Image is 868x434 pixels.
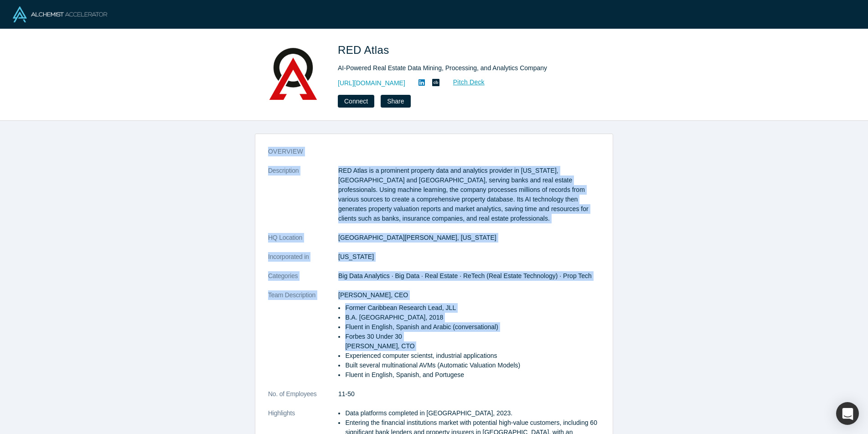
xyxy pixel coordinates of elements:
[345,303,600,313] li: Former Caribbean Research Lead, JLL
[338,78,405,88] a: [URL][DOMAIN_NAME]
[338,95,374,108] button: Connect
[338,272,592,279] span: Big Data Analytics · Big Data · Real Estate · ReTech (Real Estate Technology) · Prop Tech
[338,63,593,73] div: AI-Powered Real Estate Data Mining, Processing, and Analytics Company
[338,252,600,262] dd: [US_STATE]
[345,313,600,322] li: B.A. [GEOGRAPHIC_DATA], 2018
[268,290,338,389] dt: Team Description
[338,233,600,243] dd: [GEOGRAPHIC_DATA][PERSON_NAME], [US_STATE]
[345,351,600,361] li: Experienced computer scientst, industrial applications
[338,290,600,300] p: [PERSON_NAME], CEO
[345,408,600,418] li: Data platforms completed in [GEOGRAPHIC_DATA], 2023.
[268,271,338,290] dt: Categories
[345,361,600,370] li: Built several multinational AVMs (Automatic Valuation Models)
[338,166,600,223] p: RED Atlas is a prominent property data and analytics provider in [US_STATE], [GEOGRAPHIC_DATA] an...
[345,370,600,380] li: Fluent in English, Spanish, and Portugese
[345,332,600,351] li: Forbes 30 Under 30 [PERSON_NAME], CTO
[338,44,393,56] span: RED Atlas
[338,389,600,399] dd: 11-50
[345,322,600,332] li: Fluent in English, Spanish and Arabic (conversational)
[268,147,587,156] h3: overview
[261,42,325,106] img: RED Atlas's Logo
[268,252,338,271] dt: Incorporated in
[443,77,485,88] a: Pitch Deck
[268,233,338,252] dt: HQ Location
[13,6,107,22] img: Alchemist Logo
[268,389,338,408] dt: No. of Employees
[268,166,338,233] dt: Description
[381,95,410,108] button: Share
